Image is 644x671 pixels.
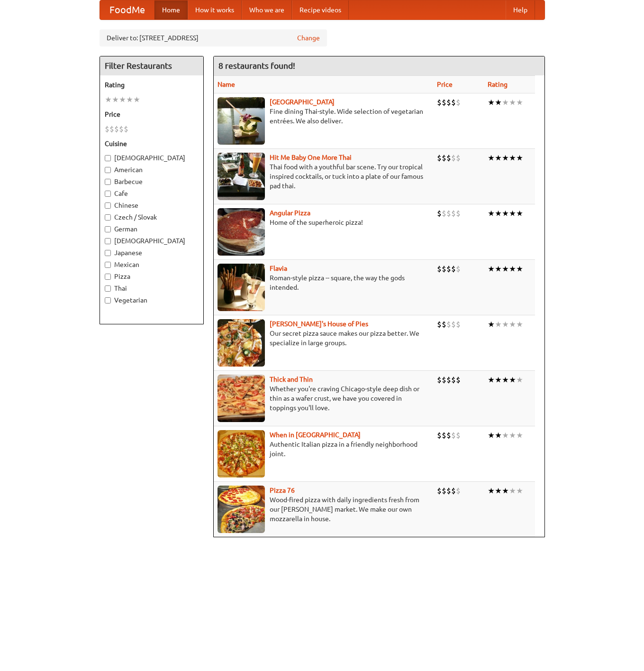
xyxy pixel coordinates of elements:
[437,153,442,163] li: $
[446,264,451,274] li: $
[105,155,111,161] input: [DEMOGRAPHIC_DATA]
[297,33,320,43] a: Change
[488,208,495,219] li: ★
[218,97,265,145] img: satay.jpg
[437,486,442,496] li: $
[105,124,109,134] li: $
[488,486,495,496] li: ★
[495,486,502,496] li: ★
[488,430,495,441] li: ★
[509,430,516,441] li: ★
[218,430,265,478] img: wheninrome.jpg
[218,218,430,227] p: Home of the superheroic pizza!
[105,285,111,292] input: Thai
[442,208,446,219] li: $
[456,319,461,330] li: $
[188,0,242,19] a: How it works
[218,375,265,422] img: thick.jpg
[105,212,199,222] label: Czech / Slovak
[218,162,430,191] p: Thai food with a youthful bar scene. Try our tropical inspired cocktails, or tuck into a plate of...
[442,153,446,163] li: $
[495,208,502,219] li: ★
[446,486,451,496] li: $
[218,319,265,367] img: luigis.jpg
[105,236,199,246] label: [DEMOGRAPHIC_DATA]
[124,124,128,134] li: $
[105,153,199,163] label: [DEMOGRAPHIC_DATA]
[516,208,523,219] li: ★
[495,153,502,163] li: ★
[105,226,111,232] input: German
[270,431,361,439] b: When in [GEOGRAPHIC_DATA]
[437,430,442,441] li: $
[218,81,235,88] a: Name
[506,0,535,19] a: Help
[509,264,516,274] li: ★
[495,319,502,330] li: ★
[451,430,456,441] li: $
[218,486,265,533] img: pizza76.jpg
[516,153,523,163] li: ★
[451,375,456,385] li: $
[126,94,133,105] li: ★
[495,430,502,441] li: ★
[502,153,509,163] li: ★
[488,319,495,330] li: ★
[456,430,461,441] li: $
[105,248,199,257] label: Japanese
[270,98,335,106] a: [GEOGRAPHIC_DATA]
[270,487,295,494] a: Pizza 76
[451,208,456,219] li: $
[218,329,430,348] p: Our secret pizza sauce makes our pizza better. We specialize in large groups.
[456,375,461,385] li: $
[456,153,461,163] li: $
[442,319,446,330] li: $
[451,97,456,108] li: $
[502,375,509,385] li: ★
[218,107,430,126] p: Fine dining Thai-style. Wide selection of vegetarian entrées. We also deliver.
[105,274,111,280] input: Pizza
[105,214,111,221] input: Czech / Slovak
[133,94,140,105] li: ★
[100,56,203,75] h4: Filter Restaurants
[442,430,446,441] li: $
[119,124,124,134] li: $
[105,224,199,234] label: German
[270,376,313,383] b: Thick and Thin
[270,209,310,217] a: Angular Pizza
[437,208,442,219] li: $
[292,0,349,19] a: Recipe videos
[105,189,199,198] label: Cafe
[114,124,119,134] li: $
[437,264,442,274] li: $
[509,375,516,385] li: ★
[502,486,509,496] li: ★
[495,97,502,108] li: ★
[218,153,265,200] img: babythai.jpg
[119,94,126,105] li: ★
[112,94,119,105] li: ★
[516,486,523,496] li: ★
[437,319,442,330] li: $
[446,430,451,441] li: $
[218,440,430,459] p: Authentic Italian pizza in a friendly neighborhood joint.
[509,319,516,330] li: ★
[105,94,112,105] li: ★
[509,486,516,496] li: ★
[242,0,292,19] a: Who we are
[451,264,456,274] li: $
[456,208,461,219] li: $
[218,273,430,292] p: Roman-style pizza -- square, the way the gods intended.
[516,430,523,441] li: ★
[516,264,523,274] li: ★
[105,272,199,281] label: Pizza
[218,61,295,70] ng-pluralize: 8 restaurants found!
[437,81,453,88] a: Price
[270,320,368,328] a: [PERSON_NAME]'s House of Pies
[105,238,111,244] input: [DEMOGRAPHIC_DATA]
[502,208,509,219] li: ★
[442,486,446,496] li: $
